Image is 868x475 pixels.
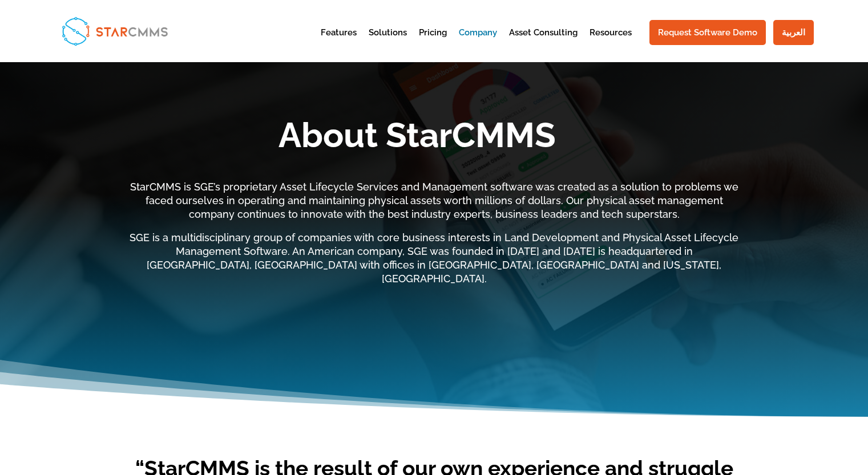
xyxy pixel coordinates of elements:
div: StarCMMS is SGE’s proprietary Asset Lifecycle Services and Management software was created as a s... [126,180,742,286]
a: Features [321,29,357,56]
a: Resources [590,29,632,56]
a: العربية [773,20,814,45]
p: SGE is a multidisciplinary group of companies with core business interests in Land Development an... [126,231,742,285]
a: Request Software Demo [649,20,766,45]
a: Pricing [419,29,447,56]
img: StarCMMS [57,12,173,50]
h1: About StarCMMS [92,118,742,158]
a: Solutions [369,29,407,56]
a: Asset Consulting [509,29,578,56]
a: Company [459,29,497,56]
